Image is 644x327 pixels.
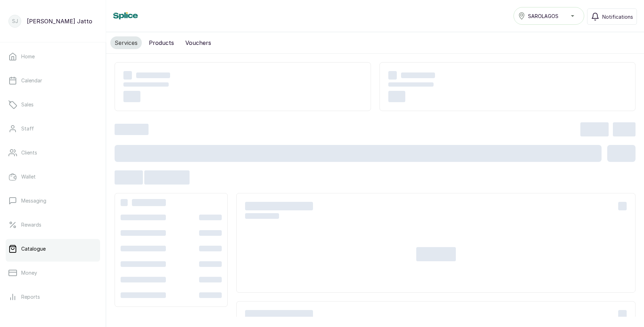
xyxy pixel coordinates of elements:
[21,77,42,84] p: Calendar
[6,263,100,283] a: Money
[145,36,178,49] button: Products
[6,143,100,163] a: Clients
[110,36,142,49] button: Services
[6,167,100,187] a: Wallet
[6,95,100,115] a: Sales
[6,191,100,211] a: Messaging
[12,18,18,25] p: SJ
[21,269,37,276] p: Money
[21,245,46,252] p: Catalogue
[21,197,46,204] p: Messaging
[6,215,100,235] a: Rewards
[21,221,41,228] p: Rewards
[602,13,633,21] span: Notifications
[21,149,37,156] p: Clients
[21,101,34,108] p: Sales
[514,7,584,25] button: SAROLAGOS
[6,119,100,139] a: Staff
[181,36,215,49] button: Vouchers
[21,293,40,300] p: Reports
[21,173,36,180] p: Wallet
[587,8,637,25] button: Notifications
[21,53,35,60] p: Home
[6,71,100,90] a: Calendar
[27,17,92,25] p: [PERSON_NAME] Jatto
[6,239,100,259] a: Catalogue
[21,125,34,132] p: Staff
[6,287,100,307] a: Reports
[6,47,100,66] a: Home
[528,12,558,20] span: SAROLAGOS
